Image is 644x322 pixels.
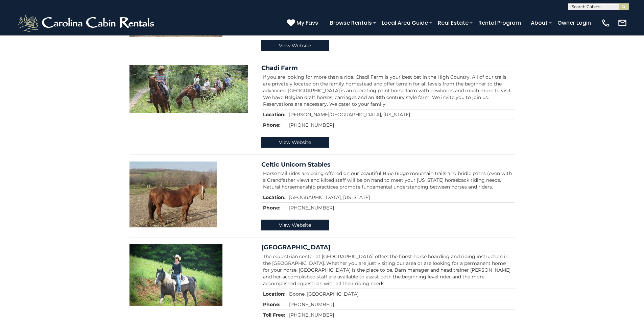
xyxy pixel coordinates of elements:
[261,220,329,230] a: View Website
[296,19,318,27] span: My Favs
[261,40,329,51] a: View Website
[261,137,329,148] a: View Website
[263,301,281,307] strong: Phone:
[263,205,281,211] strong: Phone:
[261,168,515,192] td: Horse trail rides are being offered on our beautiful Blue Ridge mountain trails and bridle paths ...
[287,19,320,27] a: My Favs
[263,122,281,128] strong: Phone:
[378,17,431,29] a: Local Area Guide
[129,244,222,306] img: Yonahlossee Resort Saddle Club
[263,291,286,297] strong: Location:
[287,299,515,310] td: [PHONE_NUMBER]
[618,18,627,28] img: mail-regular-white.png
[129,65,248,113] img: Chadi Farm
[261,161,331,168] a: Celtic Unicorn Stables
[261,244,331,251] a: [GEOGRAPHIC_DATA]
[263,112,286,118] strong: Location:
[263,312,285,318] strong: Toll Free:
[287,109,515,120] td: [PERSON_NAME][GEOGRAPHIC_DATA], [US_STATE]
[601,18,611,28] img: phone-regular-white.png
[261,64,298,72] a: Chadi Farm
[129,162,217,227] img: Celtic Unicorn Stables
[261,72,515,109] td: If you are looking for more than a ride, Chadi Farm is your best bet in the High Country. All of ...
[287,203,515,213] td: [PHONE_NUMBER]
[527,17,551,29] a: About
[287,192,515,203] td: [GEOGRAPHIC_DATA], [US_STATE]
[327,17,375,29] a: Browse Rentals
[434,17,472,29] a: Real Estate
[287,310,515,320] td: [PHONE_NUMBER]
[287,289,515,299] td: Boone, [GEOGRAPHIC_DATA]
[17,13,157,33] img: White-1-2.png
[475,17,524,29] a: Rental Program
[263,194,286,200] strong: Location:
[261,251,515,289] td: The equestrian center at [GEOGRAPHIC_DATA] offers the finest horse boarding and riding instructio...
[287,120,515,130] td: [PHONE_NUMBER]
[554,17,594,29] a: Owner Login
